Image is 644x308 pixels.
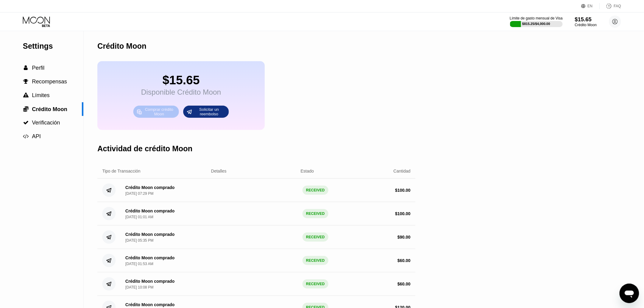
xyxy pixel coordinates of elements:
[183,106,229,118] div: Solicitar un reembolso
[125,262,153,266] div: [DATE] 01:53 AM
[588,4,593,8] div: EN
[24,65,28,71] span: 
[23,93,29,98] span: 
[620,284,639,303] iframe: Botón para iniciar la ventana de mensajería
[397,282,411,286] div: $ 60.00
[125,279,175,284] div: Crédito Moon comprado
[23,79,29,84] span: 
[125,185,175,190] div: Crédito Moon comprado
[23,134,29,139] span: 
[125,215,153,219] div: [DATE] 01:01 AM
[23,106,29,112] span: 
[125,191,153,196] div: [DATE] 07:29 PM
[522,22,550,26] div: $815.25 / $4,000.00
[141,88,221,96] div: Disponible Crédito Moon
[394,169,411,173] div: Cantidad
[303,256,328,265] div: RECEIVED
[23,65,29,71] div: 
[32,65,44,71] span: Perfil
[303,209,328,218] div: RECEIVED
[32,120,60,126] span: Verificación
[397,258,411,263] div: $ 60.00
[397,235,411,240] div: $ 90.00
[102,169,141,173] div: Tipo de Transacción
[32,133,41,139] span: API
[125,232,175,237] div: Crédito Moon comprado
[125,285,153,289] div: [DATE] 10:08 PM
[575,16,597,27] div: $15.65Crédito Moon
[303,279,328,289] div: RECEIVED
[32,79,67,85] span: Recompensas
[125,238,153,243] div: [DATE] 05:35 PM
[32,106,67,112] span: Crédito Moon
[581,3,600,9] div: EN
[23,42,83,51] div: Settings
[125,208,175,213] div: Crédito Moon comprado
[395,211,411,216] div: $ 100.00
[395,188,411,193] div: $ 100.00
[125,302,175,307] div: Crédito Moon comprado
[23,120,29,125] span: 
[575,16,597,23] div: $15.65
[510,16,563,27] div: Límite de gasto mensual de Visa$815.25/$4,000.00
[142,107,176,117] div: Comprar crédito Moon
[614,4,621,8] div: FAQ
[301,169,314,173] div: Estado
[133,106,179,118] div: Comprar crédito Moon
[125,255,175,260] div: Crédito Moon comprado
[600,3,621,9] div: FAQ
[97,42,146,51] div: Crédito Moon
[32,92,50,98] span: Límites
[303,233,328,242] div: RECEIVED
[211,169,227,173] div: Detalles
[97,144,193,153] div: Actividad de crédito Moon
[510,16,563,20] div: Límite de gasto mensual de Visa
[303,186,328,195] div: RECEIVED
[192,107,226,117] div: Solicitar un reembolso
[141,73,221,87] div: $15.65
[575,23,597,27] div: Crédito Moon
